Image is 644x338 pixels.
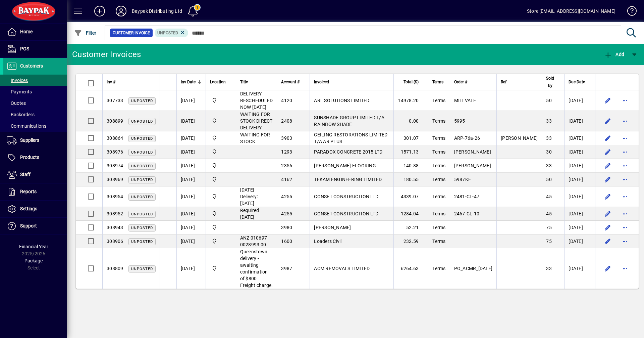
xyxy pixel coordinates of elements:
[602,146,613,157] button: Edit
[620,191,630,202] button: More options
[546,177,552,182] span: 50
[454,78,467,86] span: Order #
[3,24,67,40] a: Home
[546,239,552,244] span: 75
[564,186,595,207] td: [DATE]
[620,133,630,143] button: More options
[107,211,123,216] span: 308952
[210,238,232,245] span: Baypak - Onekawa
[20,46,29,51] span: POS
[393,131,428,145] td: 301.07
[131,164,153,168] span: Unposted
[454,194,480,199] span: 2481-CL-47
[620,174,630,185] button: More options
[240,208,259,220] span: Required [DATE]
[564,131,595,145] td: [DATE]
[107,163,123,168] span: 308974
[454,163,491,168] span: [PERSON_NAME]
[314,149,382,155] span: PARADOX CONCRETE 2015 LTD
[454,98,476,103] span: MILLVALE
[281,149,292,155] span: 1293
[281,78,300,86] span: Account #
[546,211,552,216] span: 45
[602,222,613,233] button: Edit
[20,29,33,34] span: Home
[602,48,626,60] button: Add
[314,225,351,230] span: [PERSON_NAME]
[454,211,480,216] span: 2467-CL-10
[281,194,292,199] span: 4255
[240,112,273,130] span: WAITING FOR STOCK DIRECT DELIVERY
[131,267,153,271] span: Unposted
[107,194,123,199] span: 308954
[3,41,67,57] a: POS
[620,236,630,247] button: More options
[107,266,123,271] span: 308809
[72,49,141,60] div: Customer Invoices
[564,248,595,289] td: [DATE]
[314,78,329,86] span: Invoiced
[240,235,267,247] span: ANZ 010697 0028993 00
[546,194,552,199] span: 45
[602,133,613,143] button: Edit
[210,97,232,104] span: Baypak - Onekawa
[240,78,248,86] span: Title
[393,221,428,235] td: 52.21
[314,177,382,182] span: TEKAM ENGINEERING LIMITED
[107,135,123,141] span: 308864
[3,149,67,166] a: Products
[181,78,196,86] span: Inv Date
[176,186,206,207] td: [DATE]
[132,6,182,16] div: Baypak Distributing Ltd
[281,98,292,103] span: 4120
[176,221,206,235] td: [DATE]
[74,30,97,36] span: Filter
[210,78,232,86] div: Location
[432,211,445,216] span: Terms
[210,265,232,272] span: Baypak - Onekawa
[131,195,153,199] span: Unposted
[546,75,554,89] span: Sold by
[432,118,445,124] span: Terms
[20,189,37,194] span: Reports
[155,29,189,37] mat-chip: Customer Invoice Status: Unposted
[157,31,178,35] span: Unposted
[210,193,232,200] span: Baypak - Onekawa
[602,236,613,247] button: Edit
[3,218,67,235] a: Support
[546,75,560,89] div: Sold by
[620,95,630,106] button: More options
[281,118,292,124] span: 2408
[176,248,206,289] td: [DATE]
[314,163,376,168] span: [PERSON_NAME] FLOORING
[107,98,123,103] span: 307733
[393,145,428,159] td: 1571.13
[3,201,67,217] a: Settings
[131,136,153,141] span: Unposted
[620,208,630,219] button: More options
[546,266,552,271] span: 33
[393,207,428,221] td: 1284.04
[604,52,624,57] span: Add
[240,78,273,86] div: Title
[454,266,493,271] span: PO_ACMR_[DATE]
[314,194,378,199] span: CONSET CONSTRUCTION LTD
[107,177,123,182] span: 308969
[7,112,35,117] span: Backorders
[131,240,153,244] span: Unposted
[564,90,595,111] td: [DATE]
[432,266,445,271] span: Terms
[620,263,630,274] button: More options
[131,99,153,103] span: Unposted
[602,208,613,219] button: Edit
[314,132,387,144] span: CEILING RESTORATIONS LIMITED T/A AR PLUS
[432,78,443,86] span: Terms
[281,135,292,141] span: 3903
[602,160,613,171] button: Edit
[176,235,206,248] td: [DATE]
[281,266,292,271] span: 3987
[546,98,552,103] span: 50
[89,5,110,17] button: Add
[131,150,153,155] span: Unposted
[210,117,232,125] span: Baypak - Onekawa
